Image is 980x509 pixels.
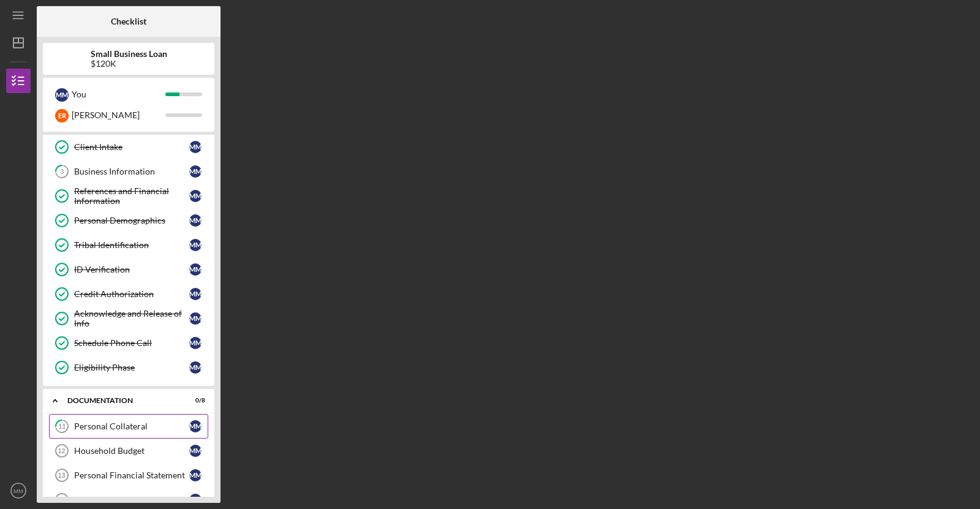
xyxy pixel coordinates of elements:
div: M M [189,494,202,506]
a: Credit AuthorizationMM [49,282,208,306]
text: MM [13,488,23,494]
a: Eligibility PhaseMM [49,355,208,380]
div: M M [189,337,202,349]
div: M M [189,469,202,481]
div: M M [189,420,202,432]
a: ID VerificationMM [49,257,208,282]
tspan: 13 [58,472,65,479]
div: Most recent paystub [74,495,189,505]
div: Personal Demographics [74,216,189,225]
tspan: 14 [58,496,66,503]
tspan: 11 [58,423,66,431]
b: Small Business Loan [91,49,167,59]
div: M M [189,361,202,374]
a: 11Personal CollateralMM [49,414,208,439]
div: References and Financial Information [74,186,189,206]
tspan: 12 [58,447,65,454]
div: M M [189,263,202,276]
div: M M [189,214,202,227]
div: Client Intake [74,142,189,152]
div: M M [55,88,69,102]
a: Client IntakeMM [49,135,208,159]
div: Acknowledge and Release of Info [74,309,189,328]
a: 3Business InformationMM [49,159,208,184]
div: $120K [91,59,167,69]
div: You [72,84,165,105]
div: [PERSON_NAME] [72,105,165,126]
div: Business Information [74,167,189,176]
tspan: 3 [60,168,64,176]
b: Checklist [111,17,146,26]
a: Schedule Phone CallMM [49,331,208,355]
a: Personal DemographicsMM [49,208,208,233]
a: Tribal IdentificationMM [49,233,208,257]
a: 12Household BudgetMM [49,439,208,463]
button: MM [6,478,31,503]
div: 0 / 8 [183,397,205,404]
div: ID Verification [74,265,189,274]
a: Acknowledge and Release of InfoMM [49,306,208,331]
div: M M [189,141,202,153]
div: M M [189,239,202,251]
div: Personal Collateral [74,421,189,431]
a: 13Personal Financial StatementMM [49,463,208,488]
div: Credit Authorization [74,289,189,299]
div: M M [189,312,202,325]
div: Eligibility Phase [74,363,189,372]
div: M M [189,445,202,457]
a: Personal ProfileMM [49,110,208,135]
div: Household Budget [74,446,189,456]
div: Documentation [67,397,175,404]
div: Tribal Identification [74,240,189,250]
a: References and Financial InformationMM [49,184,208,208]
div: M M [189,288,202,300]
div: M M [189,190,202,202]
div: M M [189,165,202,178]
div: Schedule Phone Call [74,338,189,348]
div: E R [55,109,69,123]
div: Personal Financial Statement [74,470,189,480]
